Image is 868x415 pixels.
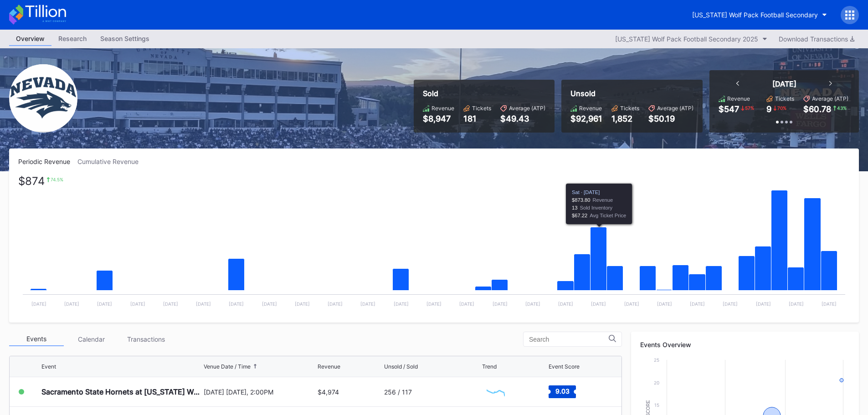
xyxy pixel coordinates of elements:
[93,32,156,45] div: Season Settings
[549,363,580,370] div: Event Score
[93,32,156,46] a: Season Settings
[654,357,659,363] text: 25
[318,388,339,396] div: $4,974
[328,301,343,307] text: [DATE]
[500,114,545,123] div: $49.43
[9,64,77,133] img: Nevada_Wolf_Pack_Football_Secondary.png
[41,363,56,370] div: Event
[624,301,639,307] text: [DATE]
[555,387,569,395] text: 9.03
[394,301,409,307] text: [DATE]
[51,32,93,45] div: Research
[18,158,77,165] div: Periodic Revenue
[727,95,750,102] div: Revenue
[756,301,771,307] text: [DATE]
[789,301,804,307] text: [DATE]
[482,380,509,403] svg: Chart title
[262,301,277,307] text: [DATE]
[41,387,201,396] div: Sacramento State Hornets at [US_STATE] Wolf Pack Football
[822,301,837,307] text: [DATE]
[779,35,854,43] div: Download Transactions
[9,332,64,346] div: Events
[657,105,693,112] div: Average (ATP)
[384,363,418,370] div: Unsold / Sold
[97,301,112,307] text: [DATE]
[766,104,771,114] div: 9
[836,104,847,112] div: 43 %
[196,301,211,307] text: [DATE]
[130,301,145,307] text: [DATE]
[558,301,573,307] text: [DATE]
[579,105,602,112] div: Revenue
[472,105,491,112] div: Tickets
[229,301,244,307] text: [DATE]
[384,388,412,396] div: 256 / 117
[719,104,739,114] div: $547
[482,363,497,370] div: Trend
[525,301,540,307] text: [DATE]
[611,114,639,123] div: 1,852
[690,301,705,307] text: [DATE]
[570,89,693,98] div: Unsold
[431,105,454,112] div: Revenue
[295,301,310,307] text: [DATE]
[204,388,316,396] div: [DATE] [DATE], 2:00PM
[570,114,602,123] div: $92,961
[18,177,850,313] svg: Chart title
[776,104,787,112] div: 70 %
[9,32,51,46] a: Overview
[803,104,831,114] div: $60.78
[204,363,251,370] div: Venue Date / Time
[18,177,45,185] div: $874
[423,89,545,98] div: Sold
[64,332,118,346] div: Calendar
[77,158,146,165] div: Cumulative Revenue
[775,95,794,102] div: Tickets
[812,95,848,102] div: Average (ATP)
[657,301,672,307] text: [DATE]
[459,301,474,307] text: [DATE]
[163,301,178,307] text: [DATE]
[774,33,859,45] button: Download Transactions
[529,336,609,343] input: Search
[463,114,491,123] div: 181
[654,402,659,408] text: 15
[723,301,738,307] text: [DATE]
[318,363,340,370] div: Revenue
[423,114,454,123] div: $8,947
[654,380,659,385] text: 20
[51,32,93,46] a: Research
[615,35,758,43] div: [US_STATE] Wolf Pack Football Secondary 2025
[591,301,606,307] text: [DATE]
[360,301,375,307] text: [DATE]
[493,301,508,307] text: [DATE]
[51,177,63,182] div: 74.5 %
[648,114,693,123] div: $50.19
[118,332,173,346] div: Transactions
[64,301,79,307] text: [DATE]
[744,104,755,112] div: 57 %
[640,341,850,348] div: Events Overview
[509,105,545,112] div: Average (ATP)
[620,105,639,112] div: Tickets
[772,79,796,88] div: [DATE]
[685,6,834,23] button: [US_STATE] Wolf Pack Football Secondary
[611,33,772,45] button: [US_STATE] Wolf Pack Football Secondary 2025
[31,301,46,307] text: [DATE]
[426,301,442,307] text: [DATE]
[692,11,818,19] div: [US_STATE] Wolf Pack Football Secondary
